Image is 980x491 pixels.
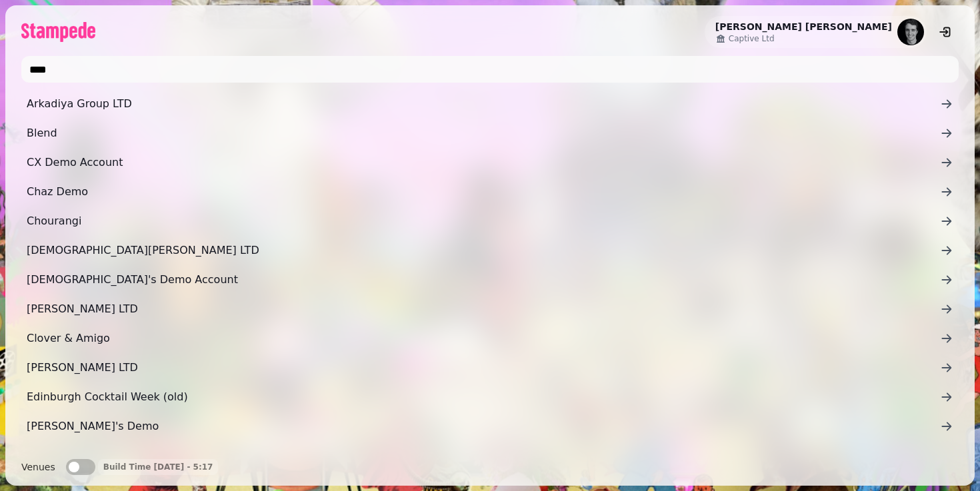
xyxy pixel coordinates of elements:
[715,20,892,33] h2: [PERSON_NAME] [PERSON_NAME]
[27,448,940,464] span: Here it is
[21,354,959,381] a: [PERSON_NAME] LTD
[21,91,959,117] a: Arkadiya Group LTD
[729,33,775,44] span: Captive Ltd
[21,149,959,176] a: CX Demo Account
[21,266,959,293] a: [DEMOGRAPHIC_DATA]'s Demo Account
[21,325,959,352] a: Clover & Amigo
[27,330,940,346] span: Clover & Amigo
[715,33,892,44] a: Captive Ltd
[27,418,940,434] span: [PERSON_NAME]'s Demo
[27,243,940,258] span: [DEMOGRAPHIC_DATA][PERSON_NAME] LTD
[27,213,940,229] span: Chourangi
[21,208,959,235] a: Chourangi
[27,301,940,317] span: [PERSON_NAME] LTD
[21,384,959,410] a: Edinburgh Cocktail Week (old)
[21,442,959,469] a: Here it is
[21,120,959,147] a: Blend
[21,22,95,42] img: logo
[21,237,959,264] a: [DEMOGRAPHIC_DATA][PERSON_NAME] LTD
[27,360,940,376] span: [PERSON_NAME] LTD
[21,296,959,322] a: [PERSON_NAME] LTD
[27,184,940,200] span: Chaz Demo
[21,459,55,475] label: Venues
[21,179,959,205] a: Chaz Demo
[27,155,940,171] span: CX Demo Account
[27,272,940,288] span: [DEMOGRAPHIC_DATA]'s Demo Account
[21,413,959,440] a: [PERSON_NAME]'s Demo
[103,462,213,472] p: Build Time [DATE] - 5:17
[27,389,940,405] span: Edinburgh Cocktail Week (old)
[932,19,959,45] button: logout
[897,19,924,45] img: aHR0cHM6Ly93d3cuZ3JhdmF0YXIuY29tL2F2YXRhci8xOWY0NzkyYjU5YmEyNWY2YzNmNGNiMDZhM2U5YjUyMD9zPTE1MCZkP...
[27,125,940,141] span: Blend
[27,96,940,112] span: Arkadiya Group LTD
